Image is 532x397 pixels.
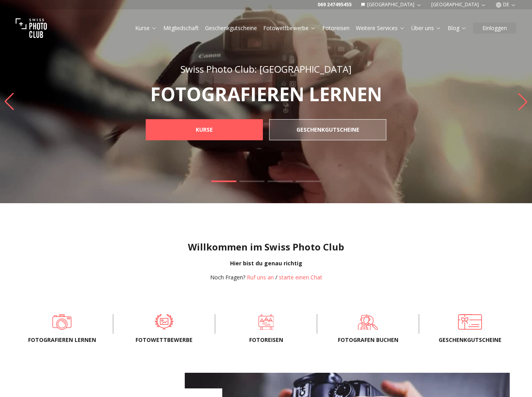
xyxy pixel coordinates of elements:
span: Fotografieren lernen [24,336,100,344]
a: FOTOGRAFEN BUCHEN [330,314,406,330]
a: Fotowettbewerbe [126,314,202,330]
a: Weitere Services [356,24,405,32]
button: Über uns [408,23,445,34]
a: Fotografieren lernen [24,314,100,330]
button: Kurse [132,23,160,34]
a: Blog [448,24,467,32]
b: GESCHENKGUTSCHEINE [296,126,359,134]
button: Blog [445,23,470,34]
img: Swiss photo club [16,13,47,44]
b: KURSE [196,126,213,134]
a: Geschenkgutscheine [432,314,508,330]
span: Fotoreisen [228,336,304,344]
span: Geschenkgutscheine [432,336,508,344]
a: KURSE [146,119,263,140]
a: Geschenkgutscheine [205,24,257,32]
a: GESCHENKGUTSCHEINE [269,119,386,140]
span: Swiss Photo Club: [GEOGRAPHIC_DATA] [180,63,352,75]
span: Fotowettbewerbe [126,336,202,344]
span: Noch Fragen? [210,274,245,281]
div: / [210,274,322,281]
a: Über uns [411,24,441,32]
button: Mitgliedschaft [160,23,202,34]
p: FOTOGRAFIEREN LERNEN [129,85,403,104]
a: Fotowettbewerbe [263,24,316,32]
span: FOTOGRAFEN BUCHEN [330,336,406,344]
button: Einloggen [473,23,516,34]
a: Fotoreisen [228,314,304,330]
div: Hier bist du genau richtig [6,259,526,267]
button: Geschenkgutscheine [202,23,260,34]
a: Kurse [135,24,157,32]
button: starte einen Chat [279,274,322,281]
button: Weitere Services [353,23,408,34]
a: Ruf uns an [247,274,274,281]
button: Fotowettbewerbe [260,23,319,34]
button: Fotoreisen [319,23,353,34]
h1: Willkommen im Swiss Photo Club [6,241,526,253]
a: Fotoreisen [322,24,350,32]
a: 069 247495455 [318,2,352,8]
a: Mitgliedschaft [163,24,199,32]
